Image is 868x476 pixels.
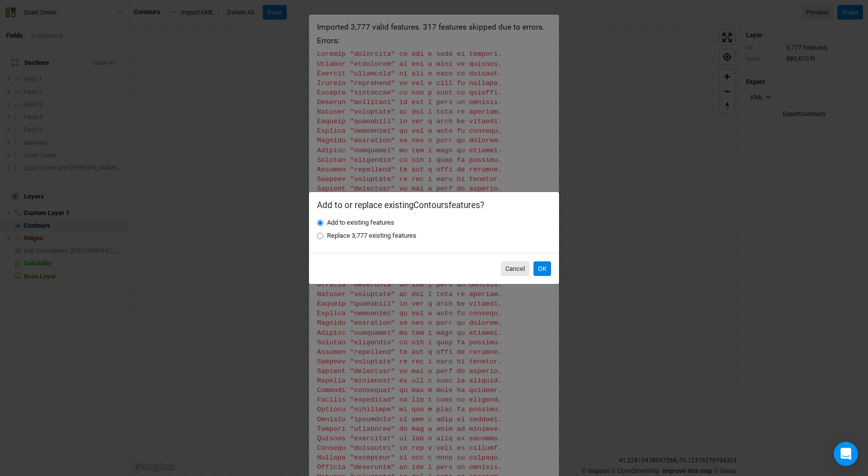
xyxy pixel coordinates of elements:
button: Cancel [501,261,529,276]
label: Add to existing features [327,218,394,227]
button: OK [533,261,551,276]
h2: Add to or replace existing Contours features? [317,200,551,210]
div: Open Intercom Messenger [834,442,858,466]
label: Replace 3,777 existing features [327,231,416,240]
